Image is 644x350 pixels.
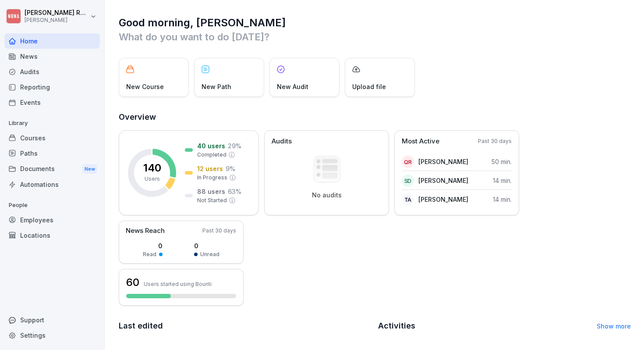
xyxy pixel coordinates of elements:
[119,111,631,123] h2: Overview
[197,164,223,173] p: 12 users
[493,176,512,185] p: 14 min.
[418,195,468,204] p: [PERSON_NAME]
[272,136,292,146] p: Audits
[197,196,227,204] p: Not Started
[197,151,226,159] p: Completed
[228,187,241,196] p: 63 %
[25,17,88,23] p: [PERSON_NAME]
[4,228,100,243] a: Locations
[25,9,88,17] p: [PERSON_NAME] Raemaekers
[200,250,219,258] p: Unread
[4,64,100,79] a: Audits
[478,137,512,145] p: Past 30 days
[378,320,415,332] h2: Activities
[4,130,100,146] a: Courses
[143,250,156,258] p: Read
[126,82,164,91] p: New Course
[492,157,512,166] p: 50 min.
[143,163,161,173] p: 140
[4,146,100,161] a: Paths
[352,82,386,91] p: Upload file
[4,312,100,328] div: Support
[119,30,631,44] p: What do you want to do [DATE]?
[119,16,631,30] h1: Good morning, [PERSON_NAME]
[402,193,414,206] div: TA
[4,33,100,49] a: Home
[228,141,241,150] p: 29 %
[312,191,342,199] p: No audits
[143,241,163,250] p: 0
[402,136,439,146] p: Most Active
[4,161,100,177] div: Documents
[119,320,372,332] h2: Last edited
[202,82,231,91] p: New Path
[4,161,100,177] a: DocumentsNew
[202,227,236,235] p: Past 30 days
[197,187,225,196] p: 88 users
[226,164,235,173] p: 9 %
[145,175,160,183] p: Users
[4,95,100,110] a: Events
[4,116,100,130] p: Library
[493,195,512,204] p: 14 min.
[277,82,308,91] p: New Audit
[4,212,100,228] a: Employees
[194,241,219,250] p: 0
[126,275,139,290] h3: 60
[4,328,100,343] a: Settings
[197,174,227,182] p: In Progress
[418,176,468,185] p: [PERSON_NAME]
[4,177,100,192] a: Automations
[4,198,100,212] p: People
[144,281,212,287] p: Users started using Bounti
[197,141,225,150] p: 40 users
[82,164,97,174] div: New
[402,175,414,187] div: SD
[418,157,468,166] p: [PERSON_NAME]
[4,49,100,64] a: News
[4,79,100,95] a: Reporting
[402,156,414,168] div: QR
[597,322,631,330] a: Show more
[126,226,165,236] p: News Reach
